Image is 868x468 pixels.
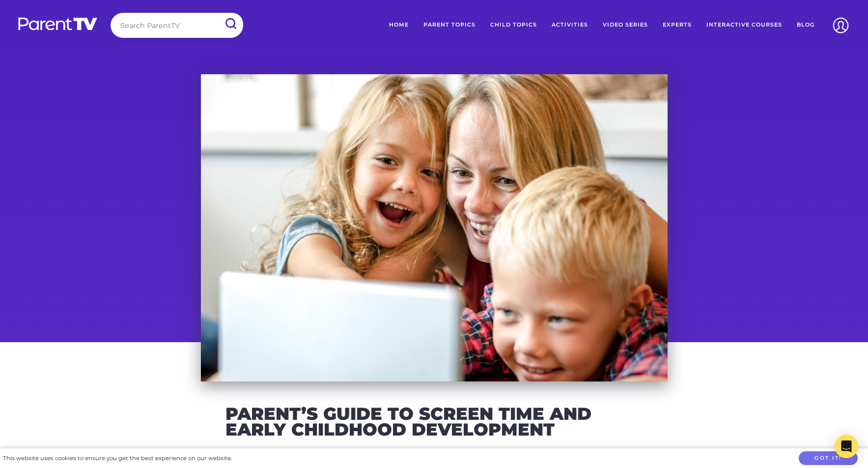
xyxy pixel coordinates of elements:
[111,13,243,38] input: Search ParentTV
[544,13,595,37] a: Activities
[382,13,416,37] a: Home
[483,13,544,37] a: Child Topics
[225,406,643,437] h2: Parent’s Guide to Screen Time and Early Childhood Development
[655,13,699,37] a: Experts
[799,451,858,466] button: Got it!
[218,13,243,35] input: Submit
[699,13,789,37] a: Interactive Courses
[17,17,98,31] img: parenttv-logo-white.4c85aaf.svg
[828,13,853,38] img: Account
[835,435,858,458] div: Open Intercom Messenger
[3,453,232,464] div: This website uses cookies to ensure you get the best experience on our website.
[789,13,822,37] a: Blog
[416,13,483,37] a: Parent Topics
[595,13,655,37] a: Video Series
